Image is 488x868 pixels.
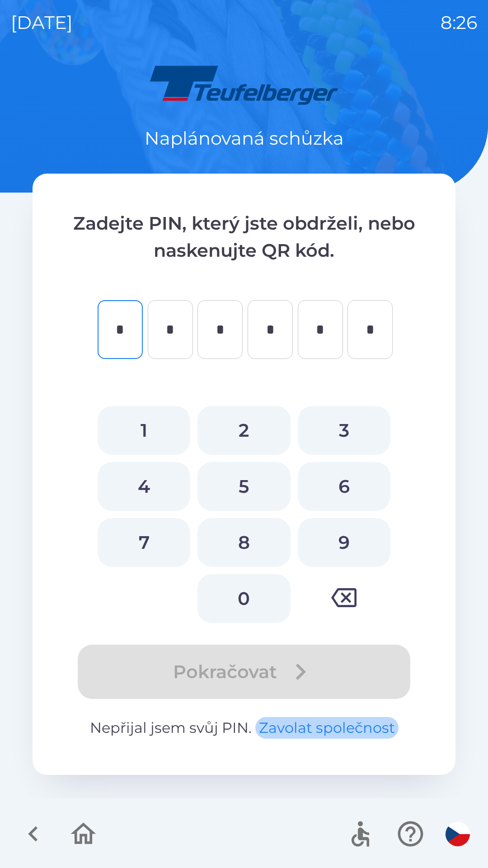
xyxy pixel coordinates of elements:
button: 5 [197,462,290,511]
button: Zavolat společnost [255,717,399,739]
p: Naplánovaná schůzka [145,125,344,152]
img: cs flag [446,822,470,846]
button: 6 [298,462,390,511]
button: 8 [197,518,290,567]
button: 7 [98,518,190,567]
button: 9 [298,518,390,567]
p: [DATE] [11,9,73,36]
p: 8:26 [441,9,477,36]
p: Nepřijal jsem svůj PIN. [69,717,419,739]
button: 3 [298,406,390,455]
button: 2 [197,406,290,455]
img: Logo [33,63,455,107]
button: 0 [197,574,290,623]
button: 4 [98,462,190,511]
p: Zadejte PIN, který jste obdrželi, nebo naskenujte QR kód. [69,210,419,264]
button: 1 [98,406,190,455]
